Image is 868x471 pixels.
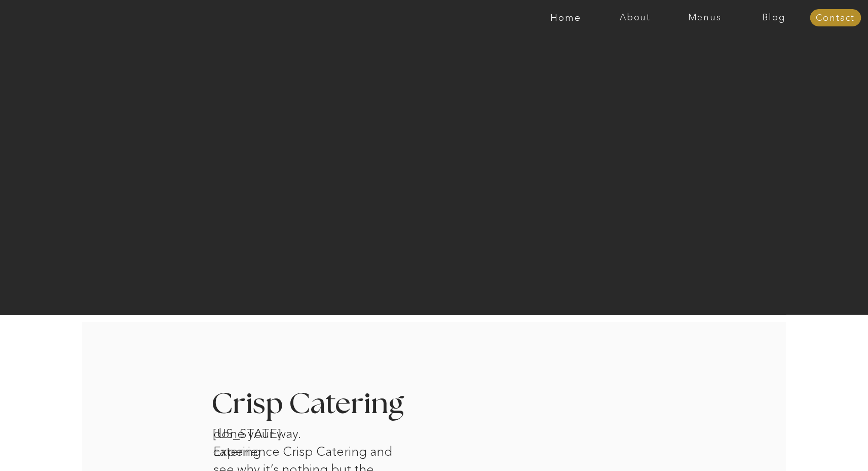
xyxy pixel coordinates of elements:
h1: [US_STATE] catering [213,425,318,438]
a: About [600,13,670,23]
a: Blog [739,13,809,23]
a: Home [531,13,600,23]
h3: Crisp Catering [211,390,430,420]
a: Menus [670,13,739,23]
iframe: podium webchat widget bubble [767,420,868,471]
a: Contact [810,13,861,23]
